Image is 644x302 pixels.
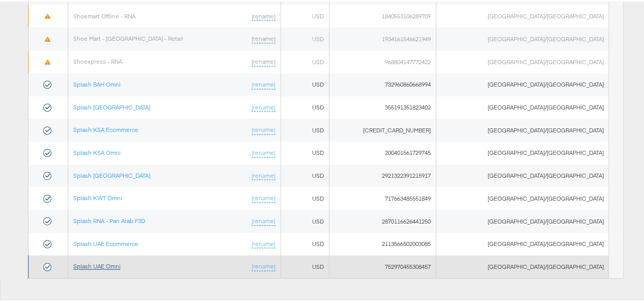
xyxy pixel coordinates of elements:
[281,163,329,186] td: USD
[73,11,135,18] a: Shoemart Offline - RNA
[251,79,275,88] a: (rename)
[329,95,436,118] td: 355191351823402
[436,163,609,186] td: [GEOGRAPHIC_DATA]/[GEOGRAPHIC_DATA]
[436,208,609,231] td: [GEOGRAPHIC_DATA]/[GEOGRAPHIC_DATA]
[281,72,329,95] td: USD
[281,185,329,208] td: USD
[73,238,138,246] a: Splash UAE Ecommerce
[281,26,329,49] td: USD
[73,261,121,268] a: Splash UAE Omni
[73,193,122,200] a: Splash KWT Omni
[329,231,436,254] td: 2113566502003085
[73,79,121,87] a: Splash BAH Omni
[251,102,275,111] a: (rename)
[281,208,329,231] td: USD
[329,254,436,277] td: 752970455308457
[436,254,609,277] td: [GEOGRAPHIC_DATA]/[GEOGRAPHIC_DATA]
[251,170,275,179] a: (rename)
[251,56,275,65] a: (rename)
[251,33,275,42] a: (rename)
[73,33,183,41] a: Shoe Mart - [GEOGRAPHIC_DATA] - Retail
[329,185,436,208] td: 717663485551849
[251,193,275,201] a: (rename)
[436,49,609,72] td: [GEOGRAPHIC_DATA]/[GEOGRAPHIC_DATA]
[73,147,121,155] a: Splash KSA Omni
[436,231,609,254] td: [GEOGRAPHIC_DATA]/[GEOGRAPHIC_DATA]
[436,72,609,95] td: [GEOGRAPHIC_DATA]/[GEOGRAPHIC_DATA]
[251,215,275,224] a: (rename)
[329,4,436,26] td: 1840553106289709
[436,95,609,118] td: [GEOGRAPHIC_DATA]/[GEOGRAPHIC_DATA]
[281,4,329,26] td: USD
[436,4,609,26] td: [GEOGRAPHIC_DATA]/[GEOGRAPHIC_DATA]
[251,238,275,247] a: (rename)
[251,261,275,269] a: (rename)
[281,254,329,277] td: USD
[436,140,609,163] td: [GEOGRAPHIC_DATA]/[GEOGRAPHIC_DATA]
[436,185,609,208] td: [GEOGRAPHIC_DATA]/[GEOGRAPHIC_DATA]
[281,95,329,118] td: USD
[281,140,329,163] td: USD
[73,124,138,132] a: Splash KSA Ecommerce
[73,170,150,178] a: Splash [GEOGRAPHIC_DATA]
[251,124,275,133] a: (rename)
[251,11,275,19] a: (rename)
[329,72,436,95] td: 732960860668994
[281,49,329,72] td: USD
[73,56,122,64] a: Shoexpress - RNA
[436,26,609,49] td: [GEOGRAPHIC_DATA]/[GEOGRAPHIC_DATA]
[329,26,436,49] td: 1934161546621949
[281,117,329,140] td: USD
[329,117,436,140] td: [CREDIT_CARD_NUMBER]
[73,102,150,109] a: Splash [GEOGRAPHIC_DATA]
[73,215,145,223] a: Splash RNA - Pan Arab F3D
[251,147,275,156] a: (rename)
[436,117,609,140] td: [GEOGRAPHIC_DATA]/[GEOGRAPHIC_DATA]
[329,163,436,186] td: 2921322391215917
[329,140,436,163] td: 200401561729745
[329,208,436,231] td: 2870116626441250
[281,231,329,254] td: USD
[329,49,436,72] td: 968804147772422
